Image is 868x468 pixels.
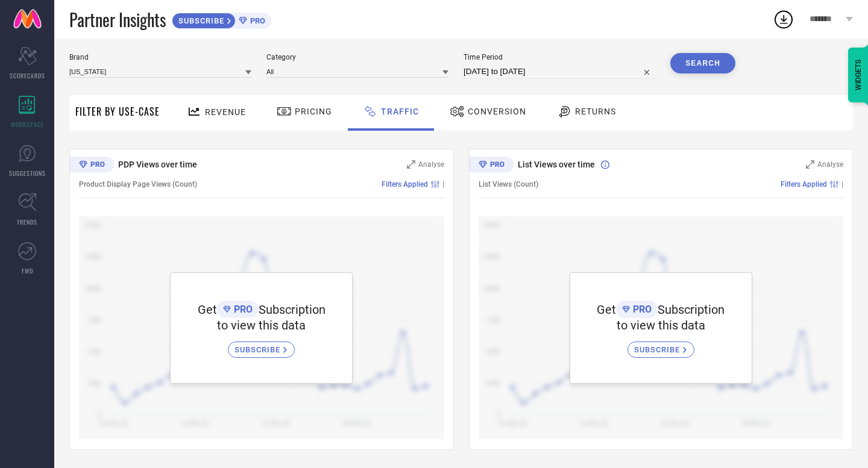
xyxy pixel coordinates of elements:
span: Traffic [381,107,419,116]
span: | [841,180,843,189]
span: FWD [22,266,33,275]
div: Open download list [773,8,794,30]
button: Search [670,53,735,73]
span: Returns [575,107,616,116]
span: SUBSCRIBE [634,345,683,354]
span: List Views (Count) [479,180,538,189]
span: PRO [630,304,652,315]
span: Filter By Use-Case [75,104,160,119]
span: Time Period [464,53,655,61]
div: Premium [69,157,114,175]
span: SUGGESTIONS [9,169,46,178]
span: List Views over time [518,160,595,169]
span: | [442,180,444,189]
div: Premium [469,157,514,175]
span: Filters Applied [781,180,827,189]
span: Get [198,302,217,317]
span: Revenue [205,107,246,117]
span: Subscription [658,302,725,317]
span: Get [597,302,616,317]
svg: Zoom [806,160,814,169]
span: Subscription [259,302,325,317]
span: Product Display Page Views (Count) [79,180,197,189]
span: to view this data [617,318,705,332]
span: Category [266,53,448,61]
span: PRO [231,304,253,315]
span: Analyse [817,160,843,169]
span: SUBSCRIBE [234,345,283,354]
span: Partner Insights [69,7,166,32]
span: PRO [247,16,265,25]
input: Select time period [464,64,655,79]
a: SUBSCRIBE [228,332,295,358]
span: WORKSPACE [11,120,44,129]
span: PDP Views over time [118,160,197,169]
span: SCORECARDS [10,71,45,80]
span: Conversion [468,107,526,116]
span: Analyse [418,160,444,169]
a: SUBSCRIBEPRO [172,10,271,29]
span: Brand [69,53,251,61]
span: Filters Applied [382,180,428,189]
span: SUBSCRIBE [172,16,227,25]
span: TRENDS [17,217,37,226]
span: to view this data [217,318,306,332]
a: SUBSCRIBE [627,332,694,358]
span: Pricing [295,107,332,116]
svg: Zoom [407,160,415,169]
